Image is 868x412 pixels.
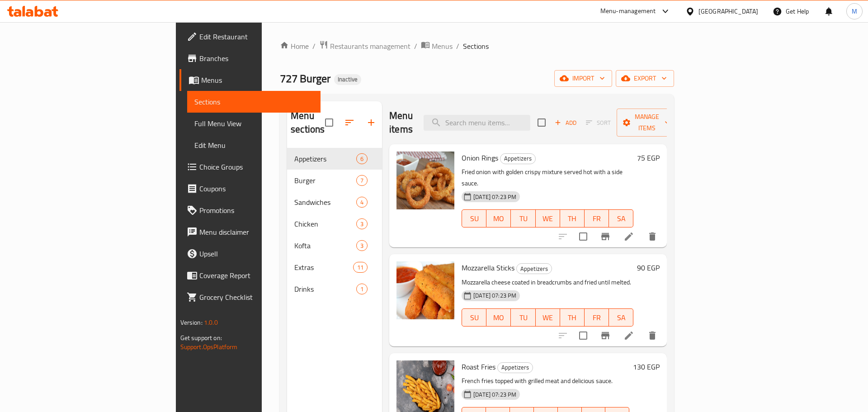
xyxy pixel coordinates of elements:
a: Restaurants management [319,40,410,52]
div: Menu-management [600,6,656,17]
span: M [852,6,857,16]
span: [DATE] 07:23 PM [470,291,520,300]
div: items [356,197,368,208]
button: TH [560,308,585,327]
div: Inactive [334,74,361,85]
a: Edit Menu [187,134,321,156]
div: Kofta3 [287,235,382,256]
input: search [424,115,530,131]
button: Add [551,116,580,130]
span: Extras [294,262,353,273]
span: Select to update [574,227,593,246]
span: Select section first [580,116,617,130]
span: Select to update [574,326,593,345]
img: Onion Rings [396,152,454,209]
span: FR [588,212,605,225]
h6: 75 EGP [637,152,660,164]
span: Chicken [294,218,356,229]
p: French fries topped with grilled meat and delicious sauce. [462,375,629,387]
a: Edit menu item [623,330,634,341]
button: WE [536,308,560,327]
a: Grocery Checklist [179,286,321,308]
a: Support.OpsPlatform [180,341,238,353]
div: items [356,153,368,164]
span: 11 [354,263,367,272]
button: SA [609,308,633,327]
a: Menus [179,69,321,91]
div: Extras11 [287,256,382,278]
span: Version: [180,317,203,328]
button: MO [486,209,511,227]
span: 1 [357,285,367,294]
a: Menus [421,40,453,52]
div: Appetizers [516,263,552,274]
span: Grocery Checklist [199,292,314,303]
span: Drinks [294,284,356,294]
button: TU [511,308,535,327]
span: Sections [194,96,314,107]
button: delete [642,226,663,247]
a: Edit menu item [623,231,634,242]
nav: breadcrumb [280,40,674,52]
div: [GEOGRAPHIC_DATA] [698,6,758,16]
div: Chicken3 [287,213,382,235]
button: Branch-specific-item [594,226,616,247]
span: Appetizers [500,153,535,164]
span: TU [514,212,532,225]
a: Full Menu View [187,113,321,134]
span: Upsell [199,248,314,259]
span: WE [539,311,557,324]
span: Appetizers [517,264,552,274]
a: Coverage Report [179,265,321,286]
span: import [561,73,605,84]
button: SU [462,209,486,227]
div: Sandwiches4 [287,191,382,213]
span: Restaurants management [330,41,410,52]
span: Menus [432,41,453,52]
span: Mozzarella Sticks [462,261,514,275]
button: import [554,70,612,87]
div: Burger7 [287,170,382,191]
h6: 130 EGP [633,360,660,373]
span: Choice Groups [199,161,314,172]
nav: Menu sections [287,144,382,303]
span: Menus [201,75,314,85]
span: Edit Restaurant [199,31,314,42]
span: 6 [357,155,367,163]
button: SA [609,209,633,227]
span: Select section [532,113,551,132]
span: Onion Rings [462,151,498,165]
span: FR [588,311,605,324]
button: Add section [360,112,382,133]
div: Appetizers [294,153,356,164]
span: Burger [294,175,356,186]
h6: 90 EGP [637,261,660,274]
span: Coupons [199,183,314,194]
span: SA [613,311,630,324]
a: Menu disclaimer [179,221,321,243]
span: Promotions [199,205,314,216]
a: Sections [187,91,321,113]
a: Choice Groups [179,156,321,178]
span: MO [490,212,507,225]
button: TH [560,209,585,227]
div: Sandwiches [294,197,356,208]
a: Edit Restaurant [179,26,321,47]
div: Appetizers [497,362,533,373]
span: WE [539,212,557,225]
span: SU [466,311,483,324]
button: WE [536,209,560,227]
span: Roast Fries [462,360,495,374]
span: 7 [357,176,367,185]
button: delete [642,325,663,346]
div: items [356,218,368,229]
button: Manage items [617,109,677,137]
div: Kofta [294,240,356,251]
span: export [623,73,667,84]
h2: Menu items [389,109,413,136]
span: Add [553,118,578,128]
a: Coupons [179,178,321,199]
